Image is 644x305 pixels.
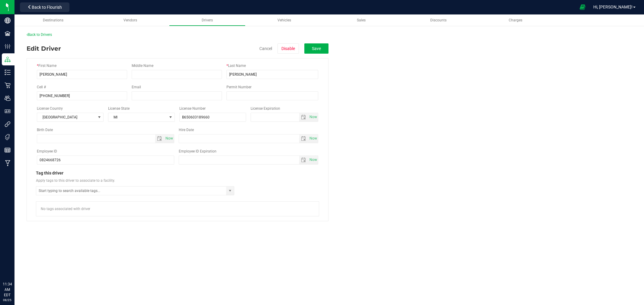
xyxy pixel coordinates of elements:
[5,121,11,127] inline-svg: Integrations
[37,63,56,68] label: First Name
[277,18,291,22] span: Vehicles
[155,134,164,143] span: select
[5,147,11,153] inline-svg: Reports
[299,156,308,164] span: select
[3,298,12,302] p: 08/25
[277,43,299,54] button: Disable
[308,113,319,121] span: Set Current date
[226,84,252,90] label: Permit Number
[308,156,319,164] span: Set Current date
[108,106,130,111] label: License State
[5,95,11,101] inline-svg: Users
[132,63,153,68] label: Middle Name
[36,187,226,195] input: Start typing to search available tags...
[251,106,280,111] label: License Expiration
[132,84,141,90] label: Email
[179,127,194,133] label: Hire Date
[593,5,633,9] span: Hi, [PERSON_NAME]!
[5,69,11,75] inline-svg: Inventory
[5,43,11,49] inline-svg: Configuration
[308,113,318,121] span: select
[27,33,52,37] a: Back to Drivers
[179,149,216,154] label: Employee ID Expiration
[299,134,308,143] span: select
[3,281,12,298] p: 11:34 AM EDT
[164,134,174,143] span: Set Current date
[5,30,11,36] inline-svg: Facilities
[37,113,96,121] span: [GEOGRAPHIC_DATA]
[108,113,167,121] span: MI
[5,108,11,114] inline-svg: User Roles
[5,82,11,88] inline-svg: Retail
[357,18,366,22] span: Sales
[123,18,137,22] span: Vendors
[576,1,589,13] span: Open Ecommerce Menu
[164,134,174,143] span: select
[43,18,63,22] span: Destinations
[509,18,522,22] span: Charges
[259,46,272,52] button: Cancel
[37,84,46,90] label: Cell #
[5,56,11,62] inline-svg: Distribution
[299,113,308,121] span: select
[37,106,63,111] label: License Country
[32,5,62,10] span: Back to Flourish
[202,18,213,22] span: Drivers
[20,2,69,12] button: Back to Flourish
[6,257,24,275] iframe: Resource center
[37,127,53,133] label: Birth Date
[36,170,319,176] span: Tag this driver
[41,206,90,212] span: No tags associated with driver
[308,134,319,143] span: Set Current date
[36,178,319,183] span: Apply tags to this driver to associate to a facility.
[5,17,11,24] inline-svg: Company
[308,134,318,143] span: select
[308,156,318,164] span: select
[37,91,127,100] input: Format: (999) 999-9999
[430,18,447,22] span: Discounts
[5,160,11,166] inline-svg: Manufacturing
[226,187,234,195] span: select
[27,44,61,53] div: Edit Driver
[179,106,206,111] label: License Number
[226,63,246,68] label: Last Name
[37,149,57,154] label: Employee ID
[304,43,328,54] button: Save
[5,134,11,140] inline-svg: Tags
